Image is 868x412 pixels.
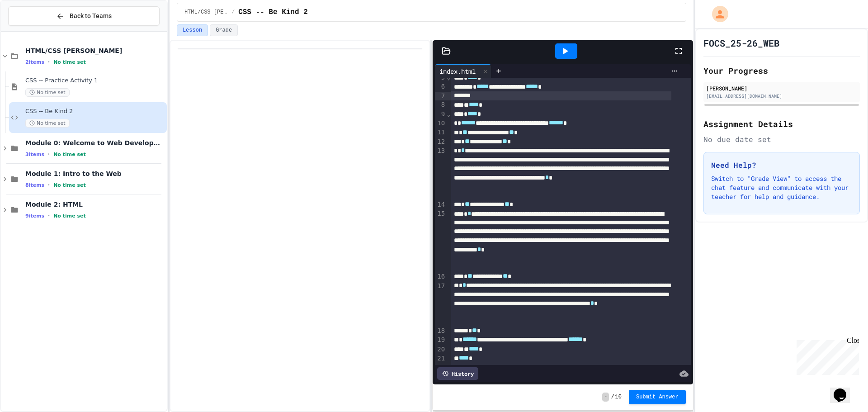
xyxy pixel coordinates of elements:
[435,354,446,363] div: 21
[711,174,852,201] p: Switch to "Grade View" to access the chat feature and communicate with your teacher for help and ...
[8,6,160,26] button: Back to Teams
[629,390,686,404] button: Submit Answer
[25,200,165,208] span: Module 2: HTML
[25,213,44,219] span: 9 items
[25,170,165,178] span: Module 1: Intro to the Web
[53,152,86,157] span: No time set
[703,4,731,24] div: My Account
[238,7,308,18] span: CSS -- Be Kind 2
[184,9,228,16] span: HTML/CSS Campbell
[706,93,857,99] div: [EMAIL_ADDRESS][DOMAIN_NAME]
[703,118,860,130] h2: Assignment Details
[4,4,62,57] div: Chat with us now!Close
[435,137,446,147] div: 12
[703,37,779,49] h1: FOCS_25-26_WEB
[48,151,50,158] span: •
[25,139,165,147] span: Module 0: Welcome to Web Development
[435,327,446,336] div: 18
[435,92,446,101] div: 7
[615,393,622,401] span: 10
[711,160,852,170] h3: Need Help?
[25,77,165,85] span: CSS -- Practice Activity 1
[602,393,609,402] span: -
[703,64,860,77] h2: Your Progress
[25,47,165,55] span: HTML/CSS [PERSON_NAME]
[53,182,86,188] span: No time set
[435,128,446,137] div: 11
[25,119,70,128] span: No time set
[435,147,446,200] div: 13
[703,134,860,145] div: No due date set
[435,272,446,281] div: 16
[53,59,86,65] span: No time set
[793,336,859,375] iframe: chat widget
[435,64,491,78] div: index.html
[636,393,679,401] span: Submit Answer
[706,84,857,92] div: [PERSON_NAME]
[25,108,165,115] span: CSS -- Be Kind 2
[435,100,446,109] div: 8
[446,74,451,81] span: Fold line
[830,376,859,403] iframe: chat widget
[435,73,446,82] div: 5
[446,110,451,118] span: Fold line
[435,336,446,345] div: 19
[25,59,44,65] span: 2 items
[25,88,70,97] span: No time set
[435,345,446,354] div: 20
[177,24,208,36] button: Lesson
[435,209,446,272] div: 15
[48,58,50,66] span: •
[48,181,50,189] span: •
[435,119,446,128] div: 10
[435,82,446,91] div: 6
[435,66,480,76] div: index.html
[437,367,478,380] div: History
[611,393,614,401] span: /
[210,24,238,36] button: Grade
[435,110,446,119] div: 9
[435,200,446,209] div: 14
[70,11,112,21] span: Back to Teams
[25,182,44,188] span: 8 items
[48,212,50,219] span: •
[53,213,86,219] span: No time set
[25,152,44,157] span: 3 items
[231,9,235,16] span: /
[435,282,446,327] div: 17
